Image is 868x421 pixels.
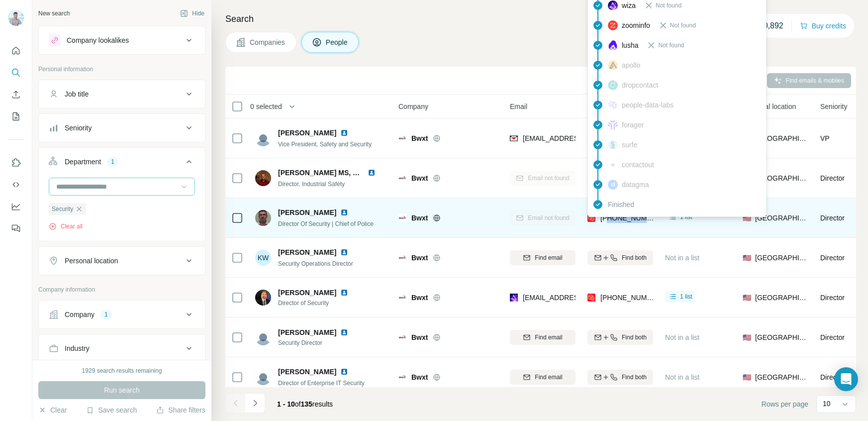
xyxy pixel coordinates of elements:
[8,86,24,104] button: Enrich CSV
[411,173,428,183] span: Bwxt
[608,101,618,109] img: provider people-data-labs logo
[278,367,336,377] span: [PERSON_NAME]
[8,10,24,26] img: Avatar
[523,134,641,142] span: [EMAIL_ADDRESS][DOMAIN_NAME]
[8,64,24,82] button: Search
[8,176,24,194] button: Use Surfe API
[278,128,336,138] span: [PERSON_NAME]
[608,20,618,30] img: provider zoominfo logo
[39,28,205,52] button: Company lookalikes
[8,107,24,125] button: My lists
[622,100,674,110] span: people-data-labs
[398,134,406,142] img: Logo of Bwxt
[820,254,845,262] span: Director
[743,372,751,382] span: 🇺🇸
[65,89,89,99] div: Job title
[39,82,205,106] button: Job title
[670,21,696,30] span: Not found
[535,253,562,262] span: Find email
[622,180,649,190] span: datagma
[510,293,518,303] img: provider wiza logo
[326,37,349,47] span: People
[834,367,858,391] div: Open Intercom Messenger
[743,293,751,303] span: 🇺🇸
[510,133,518,143] img: provider findymail logo
[587,370,653,385] button: Find both
[368,169,376,177] img: LinkedIn logo
[52,205,73,213] span: Security
[600,294,663,302] span: [PHONE_NUMBER]
[587,250,653,265] button: Find both
[38,405,67,415] button: Clear
[301,400,312,408] span: 135
[340,129,348,137] img: LinkedIn logo
[38,65,205,74] p: Personal information
[622,373,647,382] span: Find both
[800,19,846,33] button: Buy credits
[608,140,618,150] img: provider surfe logo
[622,40,638,50] span: lusha
[658,41,684,50] span: Not found
[665,254,699,262] span: Not in a list
[820,373,845,381] span: Director
[278,338,360,347] span: Security Director
[278,247,336,257] span: [PERSON_NAME]
[65,157,101,167] div: Department
[680,292,692,301] span: 1 list
[820,294,845,302] span: Director
[535,373,562,382] span: Find email
[622,60,640,70] span: apollo
[250,102,282,111] span: 0 selected
[608,80,618,90] img: provider dropcontact logo
[622,0,636,10] span: wiza
[340,328,348,336] img: LinkedIn logo
[100,310,112,319] div: 1
[173,6,211,21] button: Hide
[622,253,647,262] span: Find both
[39,249,205,273] button: Personal location
[278,141,372,148] span: Vice President, Safety and Security
[340,209,348,216] img: LinkedIn logo
[820,333,845,341] span: Director
[622,333,647,342] span: Find both
[398,214,406,222] img: Logo of Bwxt
[278,208,336,217] span: [PERSON_NAME]
[8,198,24,215] button: Dashboard
[755,253,808,263] span: [GEOGRAPHIC_DATA]
[278,299,360,308] span: Director of Security
[820,174,845,182] span: Director
[411,372,428,382] span: Bwxt
[340,289,348,297] img: LinkedIn logo
[340,248,348,256] img: LinkedIn logo
[398,373,406,381] img: Logo of Bwxt
[340,368,348,376] img: LinkedIn logo
[278,169,387,177] span: [PERSON_NAME] MS, MBA, PMP
[295,400,301,408] span: of
[86,405,137,415] button: Save search
[39,336,205,360] button: Industry
[755,293,808,303] span: [GEOGRAPHIC_DATA]
[622,140,637,150] span: surfe
[398,102,428,111] span: Company
[743,102,796,111] span: Personal location
[107,157,118,166] div: 1
[245,393,265,413] button: Navigate to next page
[587,293,595,303] img: provider prospeo logo
[411,293,428,303] span: Bwxt
[622,120,644,130] span: forager
[755,213,808,223] span: [GEOGRAPHIC_DATA]
[156,405,205,415] button: Share filters
[278,220,374,227] span: Director Of Security | Chief of Police
[8,219,24,237] button: Feedback
[608,162,618,167] img: provider contactout logo
[39,116,205,140] button: Seniority
[255,369,271,385] img: Avatar
[510,370,576,385] button: Find email
[608,0,618,10] img: provider wiza logo
[608,180,618,190] img: provider datagma logo
[608,200,634,210] span: Finished
[67,35,129,45] div: Company lookalikes
[39,150,205,178] button: Department1
[398,333,406,341] img: Logo of Bwxt
[65,123,92,133] div: Seniority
